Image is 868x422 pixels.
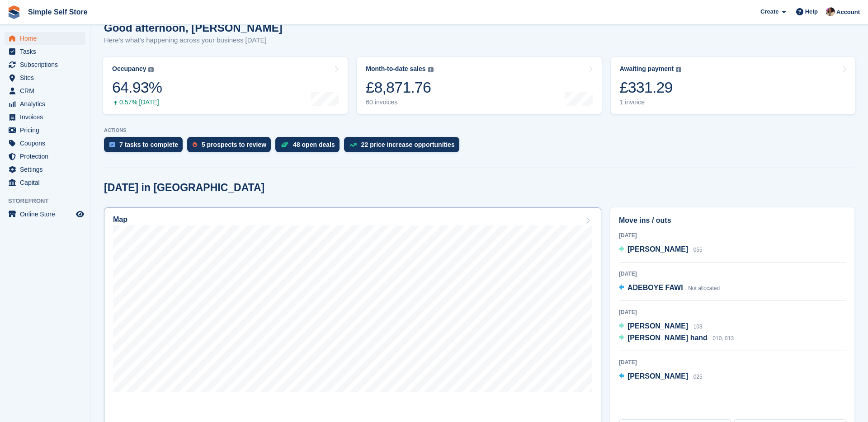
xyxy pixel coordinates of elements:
[104,35,283,46] p: Here's what's happening across your business [DATE]
[5,98,85,110] a: menu
[293,141,335,148] div: 48 open deals
[20,84,74,97] span: CRM
[104,182,264,194] h2: [DATE] in [GEOGRAPHIC_DATA]
[5,150,85,163] a: menu
[5,208,85,220] a: menu
[104,127,854,133] p: ACTIONS
[104,137,187,157] a: 7 tasks to complete
[119,141,178,148] div: 7 tasks to complete
[611,57,855,114] a: Awaiting payment £331.29 1 invoice
[712,335,734,342] span: 010, 013
[627,322,688,330] span: [PERSON_NAME]
[627,284,683,291] span: ADEBOYE FAWI
[366,98,433,106] div: 60 invoices
[20,150,74,163] span: Protection
[5,32,85,45] a: menu
[281,141,288,148] img: deal-1b604bf984904fb50ccaf53a9ad4b4a5d6e5aea283cecdc64d6e3604feb123c2.svg
[693,247,703,253] span: 055
[5,111,85,123] a: menu
[676,67,681,72] img: icon-info-grey-7440780725fd019a000dd9b08b2336e03edf1995a4989e88bcd33f0948082b44.svg
[8,197,90,206] span: Storefront
[20,71,74,84] span: Sites
[187,137,275,157] a: 5 prospects to review
[620,78,682,97] div: £331.29
[693,324,703,330] span: 103
[113,216,127,224] h2: Map
[109,142,115,147] img: task-75834270c22a3079a89374b754ae025e5fb1db73e45f91037f5363f120a921f8.svg
[619,321,703,333] a: [PERSON_NAME] 103
[20,208,74,220] span: Online Store
[357,57,601,114] a: Month-to-date sales £8,871.76 60 invoices
[112,98,162,106] div: 0.57% [DATE]
[688,285,720,291] span: Not allocated
[826,7,835,16] img: Scott McCutcheon
[620,65,674,73] div: Awaiting payment
[627,245,688,253] span: [PERSON_NAME]
[619,215,846,226] h2: Move ins / outs
[20,111,74,123] span: Invoices
[75,209,85,220] a: Preview store
[202,141,266,148] div: 5 prospects to review
[193,142,197,147] img: prospect-51fa495bee0391a8d652442698ab0144808aea92771e9ea1ae160a38d050c398.svg
[760,7,778,16] span: Create
[620,98,682,106] div: 1 invoice
[20,176,74,189] span: Capital
[428,67,434,72] img: icon-info-grey-7440780725fd019a000dd9b08b2336e03edf1995a4989e88bcd33f0948082b44.svg
[5,176,85,189] a: menu
[103,57,348,114] a: Occupancy 64.93% 0.57% [DATE]
[693,374,703,380] span: 025
[20,98,74,110] span: Analytics
[20,45,74,58] span: Tasks
[361,141,455,148] div: 22 price increase opportunities
[627,372,688,380] span: [PERSON_NAME]
[619,244,703,256] a: [PERSON_NAME] 055
[619,308,846,316] div: [DATE]
[5,71,85,84] a: menu
[24,5,91,19] a: Simple Self Store
[112,65,146,73] div: Occupancy
[619,282,720,294] a: ADEBOYE FAWI Not allocated
[7,5,21,19] img: stora-icon-8386f47178a22dfd0bd8f6a31ec36ba5ce8667c1dd55bd0f319d3a0aa187defe.svg
[5,84,85,97] a: menu
[836,8,860,17] span: Account
[275,137,344,157] a: 48 open deals
[104,22,283,34] h1: Good afternoon, [PERSON_NAME]
[20,137,74,150] span: Coupons
[619,270,846,278] div: [DATE]
[20,58,74,71] span: Subscriptions
[627,334,708,342] span: [PERSON_NAME] hand
[366,65,425,73] div: Month-to-date sales
[112,78,162,97] div: 64.93%
[5,124,85,136] a: menu
[344,137,464,157] a: 22 price increase opportunities
[5,137,85,150] a: menu
[5,58,85,71] a: menu
[619,333,734,344] a: [PERSON_NAME] hand 010, 013
[619,371,703,383] a: [PERSON_NAME] 025
[5,163,85,176] a: menu
[5,45,85,58] a: menu
[148,67,154,72] img: icon-info-grey-7440780725fd019a000dd9b08b2336e03edf1995a4989e88bcd33f0948082b44.svg
[619,358,846,366] div: [DATE]
[20,124,74,136] span: Pricing
[349,143,357,147] img: price_increase_opportunities-93ffe204e8149a01c8c9dc8f82e8f89637d9d84a8eef4429ea346261dce0b2c0.svg
[805,7,818,16] span: Help
[20,32,74,45] span: Home
[20,163,74,176] span: Settings
[366,78,433,97] div: £8,871.76
[619,231,846,239] div: [DATE]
